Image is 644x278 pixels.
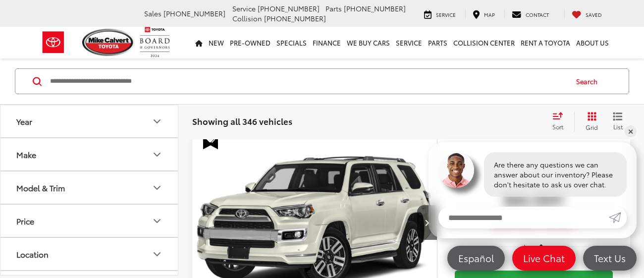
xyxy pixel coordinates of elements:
[232,3,256,13] span: Service
[417,205,437,240] button: Next image
[203,130,218,149] span: Special
[82,29,135,56] img: Mike Calvert Toyota
[526,11,549,18] span: Contact
[0,171,179,204] button: Model & TrimModel & Trim
[453,252,499,264] span: Español
[192,115,292,127] span: Showing all 346 vehicles
[192,27,206,58] a: Home
[49,69,567,93] input: Search by Make, Model, or Keyword
[450,27,518,58] a: Collision Center
[16,183,65,192] div: Model & Trim
[524,242,537,251] span: Less
[564,9,609,19] a: My Saved Vehicles
[144,8,161,18] span: Sales
[589,252,631,264] span: Text Us
[417,9,463,19] a: Service
[0,238,179,270] button: LocationLocation
[16,216,34,225] div: Price
[613,122,623,131] span: List
[232,13,262,23] span: Collision
[258,3,320,13] span: [PHONE_NUMBER]
[605,111,630,131] button: List View
[16,150,36,159] div: Make
[151,115,163,127] div: Year
[35,26,72,58] img: Toyota
[518,252,570,264] span: Live Chat
[151,181,163,193] div: Model & Trim
[16,249,49,259] div: Location
[586,11,602,18] span: Saved
[547,111,574,131] button: Select sort value
[151,215,163,226] div: Price
[344,27,393,58] a: WE BUY CARS
[163,8,225,18] span: [PHONE_NUMBER]
[465,9,502,19] a: Map
[425,27,450,58] a: Parts
[504,9,556,19] a: Contact
[264,13,326,23] span: [PHONE_NUMBER]
[609,207,627,228] a: Submit
[0,138,179,170] button: MakeMake
[512,246,576,271] a: Live Chat
[151,148,163,160] div: Make
[583,246,637,271] a: Text Us
[310,27,344,58] a: Finance
[393,27,425,58] a: Service
[586,123,598,131] span: Grid
[227,27,273,58] a: Pre-Owned
[0,105,179,137] button: YearYear
[484,11,495,18] span: Map
[436,11,456,18] span: Service
[518,27,573,58] a: Rent a Toyota
[438,152,474,188] img: Agent profile photo
[552,122,563,131] span: Sort
[0,205,179,237] button: PricePrice
[344,3,406,13] span: [PHONE_NUMBER]
[438,207,609,228] input: Enter your message
[151,248,163,260] div: Location
[567,69,612,94] button: Search
[574,111,605,131] button: Grid View
[325,3,342,13] span: Parts
[484,152,627,197] div: Are there any questions we can answer about our inventory? Please don't hesitate to ask us over c...
[16,116,32,126] div: Year
[206,27,227,58] a: New
[447,246,505,271] a: Español
[273,27,310,58] a: Specials
[573,27,612,58] a: About Us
